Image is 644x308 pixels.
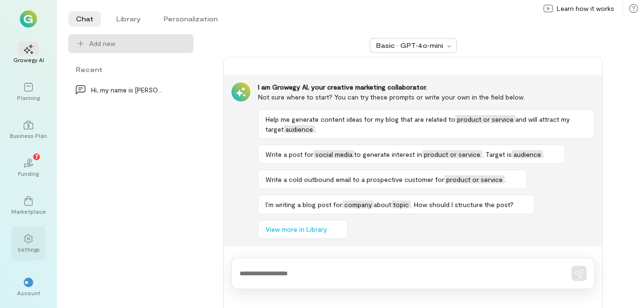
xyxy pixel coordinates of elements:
[17,94,40,101] div: Planning
[258,82,595,92] div: I am Growegy AI, your creative marketing collaborator.
[11,226,46,261] a: Settings
[258,109,595,139] button: Help me generate content ideas for my blog that are related toproduct or serviceand will attract ...
[411,200,514,208] span: . How should I structure the post?
[557,4,614,13] span: Learn how it works
[376,41,444,50] div: Basic · GPT‑4o‑mini
[11,37,46,71] a: Growegy AI
[543,150,544,158] span: .
[266,115,455,123] span: Help me generate content ideas for my blog that are related to
[374,200,391,208] span: about
[258,170,527,189] button: Write a cold outbound email to a prospective customer forproduct or service.
[258,195,534,214] button: I’m writing a blog post forcompanyabouttopic. How should I structure the post?
[313,150,354,158] span: social media
[258,145,565,164] button: Write a post forsocial mediato generate interest inproduct or service. Target isaudience.
[342,200,374,208] span: company
[266,175,444,183] span: Write a cold outbound email to a prospective customer for
[482,150,512,158] span: . Target is
[391,200,411,208] span: topic
[266,150,313,158] span: Write a post for
[68,64,193,74] div: Recent
[17,289,40,297] div: Account
[109,11,148,27] li: Library
[11,189,46,223] a: Marketplace
[68,11,101,27] li: Chat
[11,75,46,109] a: Planning
[18,245,40,253] div: Settings
[512,150,543,158] span: audience
[35,152,38,161] span: 7
[505,175,506,183] span: .
[89,39,186,48] span: Add new
[13,56,44,63] div: Growegy AI
[266,200,342,208] span: I’m writing a blog post for
[11,208,46,215] div: Marketplace
[455,115,515,123] span: product or service
[354,150,422,158] span: to generate interest in
[258,92,595,102] div: Not sure where to start? You can try these prompts or write your own in the field below.
[91,85,165,95] div: Hi, my name is [PERSON_NAME]'m reaching out to you be…
[11,113,46,147] a: Business Plan
[444,175,505,183] span: product or service
[422,150,482,158] span: product or service
[11,151,46,185] a: Funding
[315,125,316,133] span: .
[258,220,348,239] button: View more in Library
[156,11,225,27] li: Personalization
[10,132,47,139] div: Business Plan
[18,170,39,177] div: Funding
[266,225,327,234] span: View more in Library
[284,125,315,133] span: audience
